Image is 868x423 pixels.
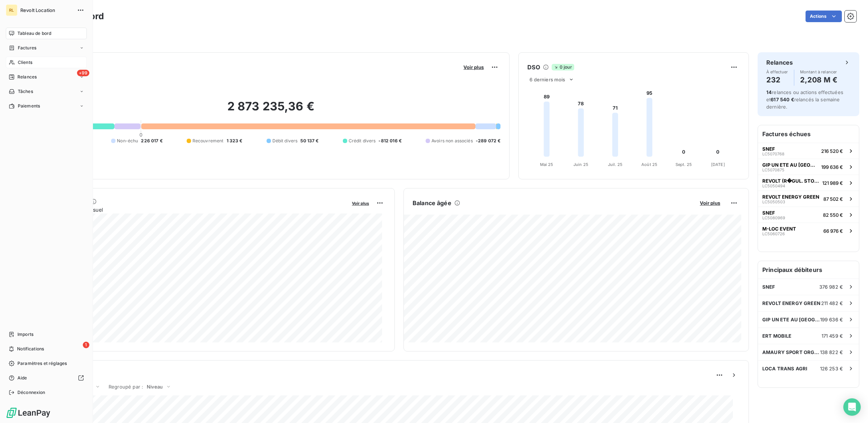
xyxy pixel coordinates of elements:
span: 126 253 € [820,366,843,371]
span: M-LOC EVENT [762,226,796,232]
span: LC5070768 [762,152,784,156]
span: Revolt Location [20,7,73,13]
span: 211 482 € [821,300,843,306]
button: REVOLT ENERGY GREENLC505050387 502 € [758,191,859,207]
span: Montant à relancer [800,70,837,74]
span: Tâches [18,88,33,95]
span: LC5050494 [762,184,785,188]
span: 376 982 € [819,284,843,290]
span: À effectuer [766,70,788,74]
span: REVOLT ENERGY GREEN [762,194,819,200]
span: 216 520 € [821,148,843,154]
span: 87 502 € [823,196,843,202]
span: ERT MOBILE [762,333,792,339]
span: -812 016 € [378,138,402,144]
span: 199 636 € [820,317,843,322]
span: 226 017 € [141,138,162,144]
tspan: Juil. 25 [608,162,622,167]
div: Open Intercom Messenger [843,398,861,416]
span: Regroupé par : [109,384,143,390]
span: 14 [766,89,772,95]
span: SNEF [762,210,775,216]
span: relances ou actions effectuées et relancés la semaine dernière. [766,89,843,110]
span: AMAURY SPORT ORGANISATION [762,349,820,355]
h4: 232 [766,74,788,86]
button: Voir plus [350,200,371,206]
img: Logo LeanPay [6,407,51,419]
span: LC5050503 [762,200,785,204]
span: 66 976 € [823,228,843,234]
span: REVOLT ENERGY GREEN [762,300,820,306]
div: RL [6,4,17,16]
span: GIP UN ETE AU [GEOGRAPHIC_DATA] [762,162,818,168]
h6: Balance âgée [413,199,451,207]
tspan: Août 25 [641,162,657,167]
button: Voir plus [698,200,722,206]
span: 138 822 € [820,349,843,355]
h6: Factures échues [758,125,859,143]
span: Chiffre d'affaires mensuel [41,206,347,213]
span: Avoirs non associés [431,138,473,144]
tspan: [DATE] [711,162,725,167]
span: 199 636 € [821,164,843,170]
span: Déconnexion [17,389,45,396]
span: Crédit divers [349,138,376,144]
span: Clients [18,59,32,66]
span: +99 [77,70,89,76]
h4: 2,208 M € [800,74,837,86]
span: GIP UN ETE AU [GEOGRAPHIC_DATA] [762,317,820,322]
span: Voir plus [700,200,720,206]
span: SNEF [762,284,775,290]
span: REVOLT (R�GUL. STOCK LOCATION) [762,178,819,184]
button: GIP UN ETE AU [GEOGRAPHIC_DATA]LC5070875199 636 € [758,159,859,175]
span: LC5080969 [762,216,785,220]
span: 1 323 € [227,138,243,144]
span: Paiements [18,103,40,109]
span: Notifications [17,346,44,352]
a: Aide [6,372,87,384]
h2: 2 873 235,36 € [41,99,500,121]
span: Tableau de bord [17,30,51,37]
span: LC5070875 [762,168,784,172]
span: 171 459 € [822,333,843,339]
h6: DSO [527,63,540,72]
span: 1 [83,342,89,348]
span: 0 jour [552,64,574,70]
span: Paramètres et réglages [17,360,67,367]
span: Débit divers [272,138,298,144]
span: Niveau [147,384,163,390]
span: 6 derniers mois [530,77,565,82]
span: Non-échu [117,138,138,144]
h6: Principaux débiteurs [758,261,859,278]
span: Relances [17,74,37,80]
tspan: Sept. 25 [676,162,692,167]
span: Recouvrement [192,138,224,144]
span: SNEF [762,146,775,152]
button: SNEFLC508096982 550 € [758,207,859,223]
span: 82 550 € [823,212,843,218]
button: M-LOC EVENTLC506072666 976 € [758,223,859,239]
button: REVOLT (R�GUL. STOCK LOCATION)LC5050494121 989 € [758,175,859,191]
span: 50 137 € [300,138,319,144]
tspan: Juin 25 [573,162,588,167]
button: Voir plus [461,64,486,70]
span: LOCA TRANS AGRI [762,366,807,371]
button: Actions [806,11,842,22]
span: Aide [17,375,27,381]
span: Imports [17,331,33,338]
button: SNEFLC5070768216 520 € [758,143,859,159]
span: 0 [139,132,142,138]
span: Voir plus [352,201,369,206]
span: LC5060726 [762,232,785,236]
span: Voir plus [463,64,484,70]
span: Factures [18,45,36,51]
span: -289 072 € [476,138,501,144]
tspan: Mai 25 [540,162,553,167]
span: 121 989 € [822,180,843,186]
span: 617 540 € [771,97,794,102]
h6: Relances [766,58,793,67]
